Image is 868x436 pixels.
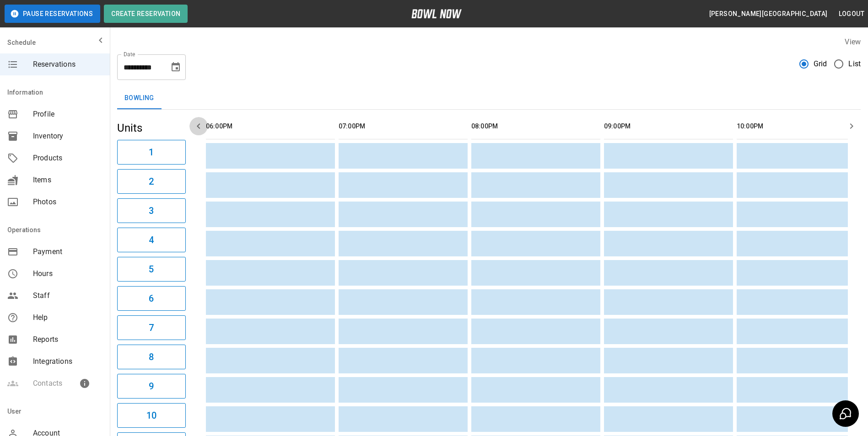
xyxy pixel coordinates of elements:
[149,320,154,335] h6: 7
[33,59,102,70] span: Reservations
[33,334,102,345] span: Reports
[33,312,102,323] span: Help
[117,140,186,165] button: 1
[117,403,186,428] button: 10
[33,246,102,257] span: Payment
[117,121,186,135] h5: Units
[117,257,186,282] button: 5
[104,5,188,23] button: Create Reservation
[149,233,154,247] h6: 4
[149,291,154,306] h6: 6
[117,87,861,109] div: inventory tabs
[146,408,156,423] h6: 10
[167,58,185,76] button: Choose date, selected date is Oct 11, 2025
[814,58,827,69] span: Grid
[117,198,186,223] button: 3
[33,290,102,301] span: Staff
[411,9,462,18] img: logo
[33,153,102,164] span: Products
[117,374,186,399] button: 9
[117,228,186,252] button: 4
[117,315,186,340] button: 7
[149,350,154,364] h6: 8
[33,131,102,142] span: Inventory
[149,145,154,160] h6: 1
[149,203,154,218] h6: 3
[117,169,186,194] button: 2
[845,37,861,46] label: View
[33,109,102,120] span: Profile
[33,268,102,279] span: Hours
[848,58,861,69] span: List
[835,5,868,22] button: Logout
[149,174,154,189] h6: 2
[33,197,102,207] span: Photos
[33,175,102,186] span: Items
[149,262,154,276] h6: 5
[149,379,154,393] h6: 9
[706,5,831,22] button: [PERSON_NAME][GEOGRAPHIC_DATA]
[33,356,102,367] span: Integrations
[5,5,100,23] button: Pause Reservations
[117,286,186,311] button: 6
[117,87,162,109] button: Bowling
[117,345,186,369] button: 8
